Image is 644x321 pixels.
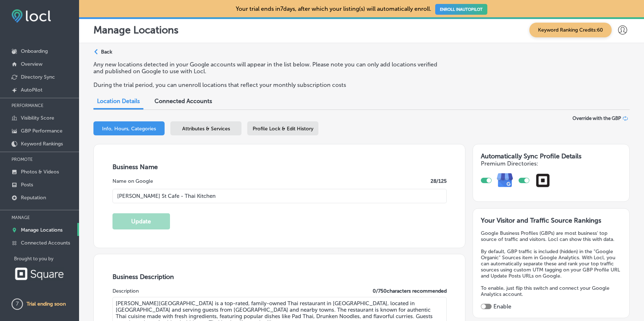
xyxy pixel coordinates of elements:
span: Keyword Ranking Credits: 60 [529,23,612,37]
img: fda3e92497d09a02dc62c9cd864e3231.png [11,9,51,23]
p: Your trial ends in 7 days, after which your listing(s) will automatically enroll. [236,5,487,12]
p: Brought to you by [14,256,79,261]
p: Posts [21,182,33,188]
p: Manage Locations [21,227,63,233]
button: Update [112,213,170,229]
a: ENROLL INAUTOPILOT [435,4,487,15]
p: Visibility Score [21,115,54,121]
label: Description [112,288,139,294]
img: d71e2f0b7f0c387db3c4f691896fe1a5.png [529,167,556,194]
span: Connected Accounts [155,98,212,104]
h3: Your Visitor and Traffic Source Rankings [481,217,621,224]
p: Reputation [21,195,46,201]
h4: Premium Directories: [481,160,621,167]
p: Keyword Rankings [21,141,63,147]
p: Google Business Profiles (GBPs) are most business' top source of traffic and visitors. Locl can s... [481,230,621,242]
p: GBP Performance [21,128,63,134]
p: Overview [21,61,42,67]
p: Onboarding [21,48,48,54]
span: Profile Lock & Edit History [253,126,313,132]
p: During the trial period, you can unenroll locations that reflect your monthly subscription costs [93,82,442,88]
p: Back [101,49,112,55]
p: Photos & Videos [21,169,59,175]
span: Override with the GBP [572,116,621,121]
h3: Business Name [112,163,447,171]
h3: Automatically Sync Profile Details [481,152,621,160]
label: Enable [493,303,511,310]
p: AutoPilot [21,87,42,93]
p: By default, GBP traffic is included (hidden) in the "Google Organic" Sources item in Google Analy... [481,248,621,279]
p: Connected Accounts [21,240,70,246]
span: Location Details [97,98,140,104]
p: Trial ending soon [27,301,66,307]
img: Square [14,267,64,280]
label: 28 /125 [431,178,447,184]
p: Directory Sync [21,74,55,80]
p: Manage Locations [93,24,179,36]
input: Enter Location Name [112,189,447,203]
img: e7ababfa220611ac49bdb491a11684a6.png [492,167,519,194]
p: Any new locations detected in your Google accounts will appear in the list below. Please note you... [93,61,442,75]
label: Name on Google [112,178,153,184]
h3: Business Description [112,273,447,281]
p: To enable, just flip this switch and connect your Google Analytics account. [481,285,621,297]
label: 0 / 750 characters recommended [373,288,447,294]
span: Attributes & Services [182,126,230,132]
span: Info, Hours, Categories [102,126,156,132]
